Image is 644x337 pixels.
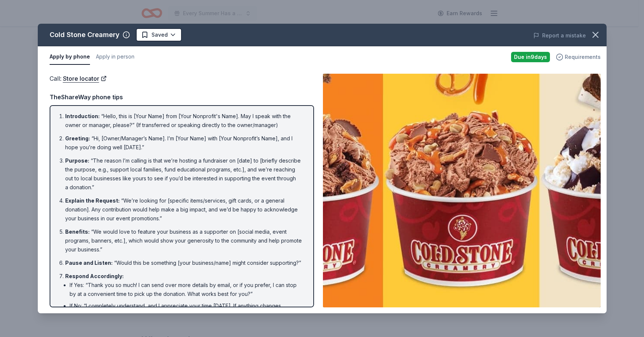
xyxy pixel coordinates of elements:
[65,156,303,192] li: “The reason I’m calling is that we’re hosting a fundraiser on [date] to [briefly describe the pur...
[565,53,601,61] span: Requirements
[65,273,124,279] span: Respond Accordingly :
[70,301,303,328] li: If No: “I completely understand, and I appreciate your time [DATE]. If anything changes or if you...
[65,135,90,141] span: Greeting :
[65,112,303,130] li: “Hello, this is [Your Name] from [Your Nonprofit's Name]. May I speak with the owner or manager, ...
[151,30,168,39] span: Saved
[50,29,120,41] div: Cold Stone Creamery
[65,157,89,164] span: Purpose :
[70,281,303,298] li: If Yes: “Thank you so much! I can send over more details by email, or if you prefer, I can stop b...
[96,49,134,65] button: Apply in person
[556,53,601,61] button: Requirements
[65,260,113,266] span: Pause and Listen :
[65,258,303,267] li: “Would this be something [your business/name] might consider supporting?”
[65,228,90,235] span: Benefits :
[50,92,314,102] div: TheShareWay phone tips
[65,134,303,152] li: “Hi, [Owner/Manager’s Name]. I’m [Your Name] with [Your Nonprofit’s Name], and I hope you’re doin...
[65,227,303,254] li: “We would love to feature your business as a supporter on [social media, event programs, banners,...
[65,197,120,204] span: Explain the Request :
[65,113,100,119] span: Introduction :
[323,74,601,307] img: Image for Cold Stone Creamery
[533,31,586,40] button: Report a mistake
[136,28,182,41] button: Saved
[50,74,314,83] div: Call :
[65,196,303,223] li: “We’re looking for [specific items/services, gift cards, or a general donation]. Any contribution...
[511,52,550,62] div: Due in 9 days
[63,74,107,83] a: Store locator
[50,49,90,65] button: Apply by phone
